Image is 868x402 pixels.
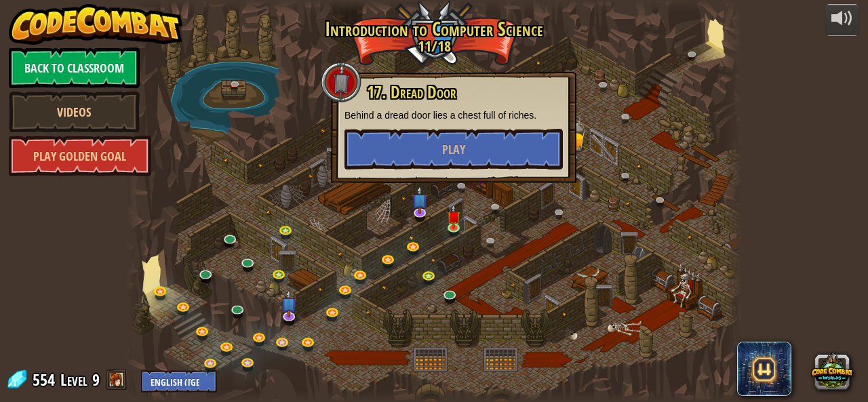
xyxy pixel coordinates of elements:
span: 9 [92,369,100,390]
p: Behind a dread door lies a chest full of riches. [344,108,563,122]
span: 17. Dread Door [367,81,456,104]
img: level-banner-unstarted-subscriber.png [281,289,297,317]
span: Play [442,141,465,158]
span: 554 [33,369,59,390]
a: Videos [9,92,140,132]
img: level-banner-unstarted.png [447,204,461,228]
img: CodeCombat - Learn how to code by playing a game [9,4,182,45]
button: Play [344,129,563,169]
a: Back to Classroom [9,47,140,88]
img: level-banner-unstarted-subscriber.png [412,186,428,214]
span: Level [60,369,87,391]
button: Adjust volume [825,4,859,36]
a: Play Golden Goal [9,136,151,176]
